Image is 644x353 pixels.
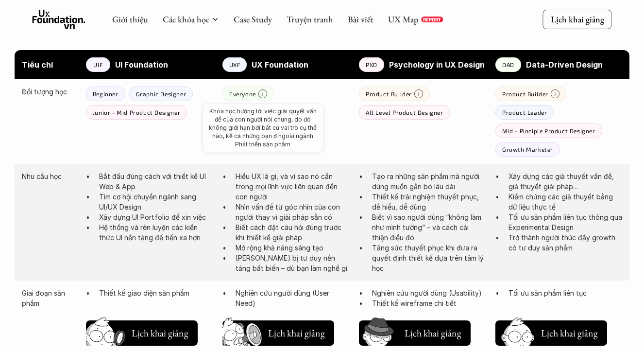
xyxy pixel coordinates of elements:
[366,90,412,97] p: Product Builder
[207,107,319,148] p: Khóa học hướng tới việc giải quyết vấn đề của con người nói chung, do đó không giới hạn bởi bất c...
[389,60,485,70] strong: Psychology in UX Design
[22,87,76,97] p: Đối tượng học
[372,192,486,212] p: Thiết kế trải nghiệm thuyết phục, dễ hiểu, dễ dùng
[502,109,547,116] p: Product Leader
[22,171,76,181] p: Nhu cầu học
[348,14,373,25] a: Bài viết
[372,298,486,308] p: Thiết kế wireframe chi tiết
[495,317,607,346] a: Lịch khai giảng
[502,146,553,153] p: Growth Marketer
[502,127,595,134] p: Mid - Pinciple Product Designer
[372,171,486,192] p: Tạo ra những sản phẩm mà người dùng muốn gắn bó lâu dài
[136,90,186,97] p: Graphic Designer
[502,90,548,97] p: Product Builder
[508,212,622,232] p: Tối ưu sản phẩm liên tục thông qua Experimental Design
[421,17,443,22] a: REPORT
[236,171,349,202] p: Hiểu UX là gì, và vì sao nó cần trong mọi lĩnh vực liên quan đến con người
[236,243,349,253] p: Mở rộng khả năng sáng tạo
[236,308,349,318] p: Xây dựng concept tính năng
[234,14,272,25] a: Case Study
[112,14,148,25] a: Giới thiệu
[526,60,603,70] strong: Data-Driven Design
[222,317,334,346] a: Lịch khai giảng
[99,212,213,222] p: Xây dựng UI Portfolio để xin việc
[388,14,419,25] a: UX Map
[372,243,486,273] p: Tăng sức thuyết phục khi đưa ra quyết định thiết kế dựa trên tâm lý học
[22,60,53,70] strong: Tiêu chí
[252,60,308,70] strong: UX Foundation
[372,288,486,298] p: Nghiên cứu người dùng (Usability)
[508,232,622,253] p: Trở thành người thúc đẩy growth có tư duy sản phẩm
[541,326,598,340] h5: Lịch khai giảng
[508,288,622,298] p: Tối ưu sản phẩm liên tục
[366,109,443,116] p: All Level Product Designer
[359,320,471,346] button: Lịch khai giảng
[229,90,256,97] p: Everyone
[132,326,188,340] h5: Lịch khai giảng
[405,326,461,340] h5: Lịch khai giảng
[93,109,180,116] p: Junior - Mid Product Designer
[508,192,622,212] p: Kiểm chứng các giả thuyết bằng dữ liệu thực tế
[99,288,213,298] p: Thiết kế giao diện sản phẩm
[86,317,198,346] a: Lịch khai giảng
[93,90,119,97] p: Beginner
[366,61,377,68] p: PXD
[287,14,333,25] a: Truyện tranh
[222,320,334,346] button: Lịch khai giảng
[372,212,486,243] p: Biết vì sao người dùng “không làm như mình tưởng” – và cách cải thiện điều đó.
[229,61,240,68] p: UXF
[22,288,76,308] p: Giai đoạn sản phẩm
[236,253,349,273] p: [PERSON_NAME] bị tư duy nền tảng bất biến – dù bạn làm nghề gì.
[359,317,471,346] a: Lịch khai giảng
[163,14,209,25] a: Các khóa học
[502,61,514,68] p: DAD
[115,60,168,70] strong: UI Foundation
[543,10,612,29] a: Lịch khai giảng
[508,171,622,192] p: Xây dựng các giả thuyết vấn đề, giả thuyết giải pháp…
[86,320,198,346] button: Lịch khai giảng
[236,288,349,308] p: Nghiên cứu người dùng (User Need)
[93,61,102,68] p: UIF
[551,14,604,25] p: Lịch khai giảng
[99,192,213,212] p: Tìm cơ hội chuyển ngành sang UI/UX Design
[423,17,441,22] p: REPORT
[99,222,213,243] p: Hệ thống và rèn luyện các kiến thức UI nền tảng để tiến xa hơn
[495,320,607,346] button: Lịch khai giảng
[236,202,349,222] p: Nhìn vấn đề từ góc nhìn của con người thay vì giải pháp sẵn có
[236,222,349,243] p: Biết cách đặt câu hỏi đúng trước khi thiết kế giải pháp
[268,326,325,340] h5: Lịch khai giảng
[99,171,213,192] p: Bắt đầu đúng cách với thiết kế UI Web & App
